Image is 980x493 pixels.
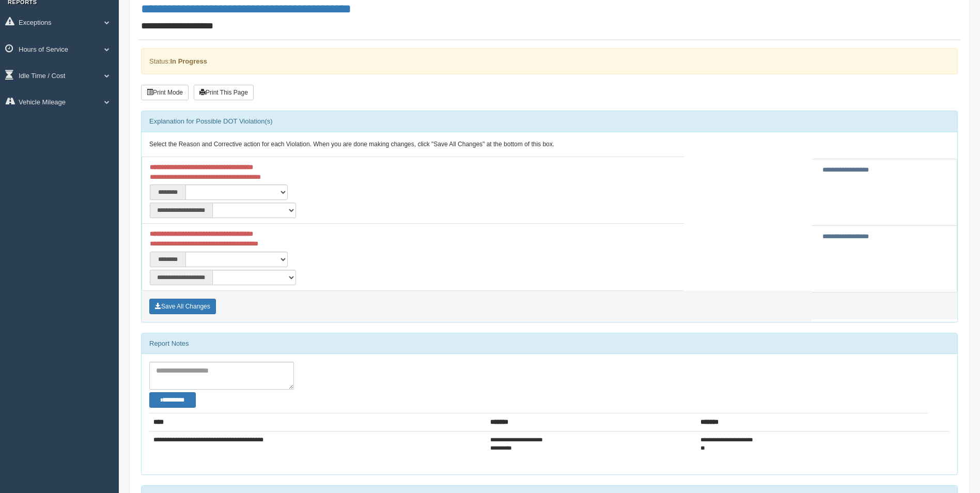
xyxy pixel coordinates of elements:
[142,333,957,354] div: Report Notes
[142,132,957,157] div: Select the Reason and Corrective action for each Violation. When you are done making changes, cli...
[170,57,207,65] strong: In Progress
[142,111,957,132] div: Explanation for Possible DOT Violation(s)
[149,299,216,314] button: Save
[149,392,196,408] button: Change Filter Options
[194,85,254,100] button: Print This Page
[141,48,958,74] div: Status:
[141,85,189,100] button: Print Mode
